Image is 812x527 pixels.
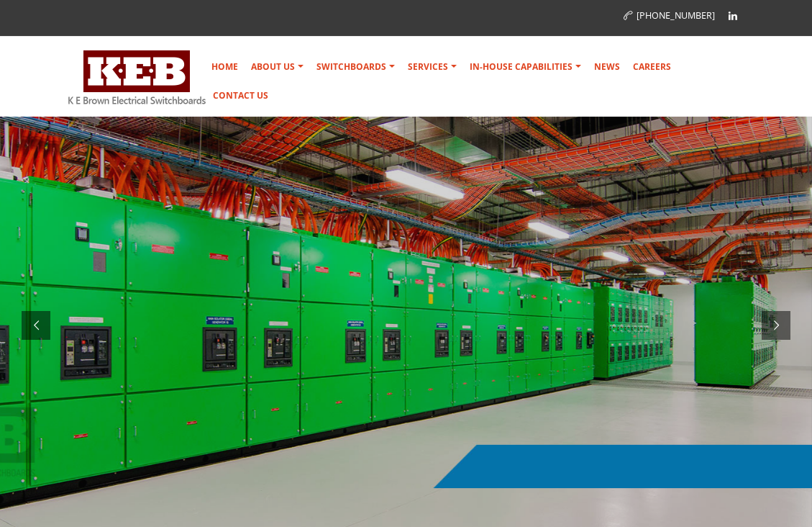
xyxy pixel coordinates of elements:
[624,9,715,22] a: [PHONE_NUMBER]
[588,53,626,81] a: News
[627,53,677,81] a: Careers
[206,53,244,81] a: Home
[402,53,462,81] a: Services
[722,5,744,27] a: Linkedin
[68,50,206,104] img: K E Brown Electrical Switchboards
[464,53,587,81] a: In-house Capabilities
[311,53,401,81] a: Switchboards
[207,81,274,110] a: Contact Us
[245,53,309,81] a: About Us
